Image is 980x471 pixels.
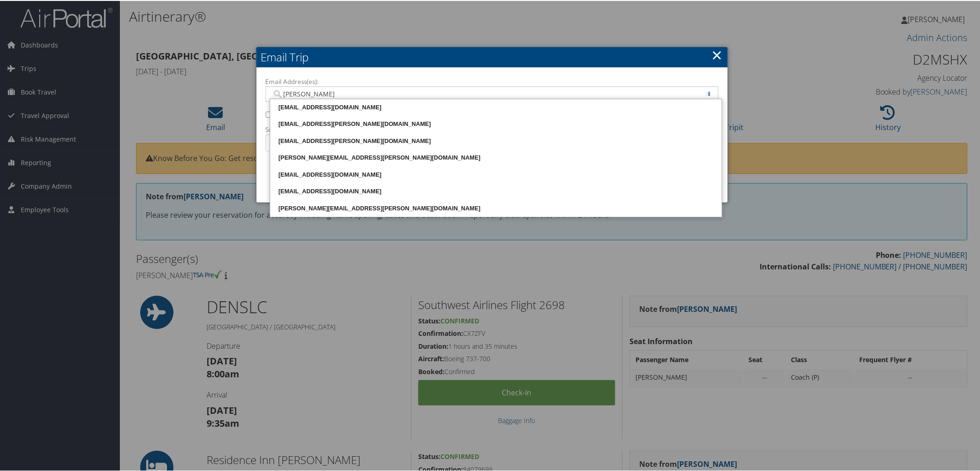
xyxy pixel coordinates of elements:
div: [EMAIL_ADDRESS][DOMAIN_NAME] [272,102,720,111]
div: [PERSON_NAME][EMAIL_ADDRESS][PERSON_NAME][DOMAIN_NAME] [272,203,720,212]
div: [EMAIL_ADDRESS][PERSON_NAME][DOMAIN_NAME] [272,119,720,128]
div: [EMAIL_ADDRESS][DOMAIN_NAME] [272,186,720,195]
h2: Email Trip [256,46,728,66]
a: × [712,45,723,63]
label: Email Address(es): [266,76,719,85]
div: [PERSON_NAME][EMAIL_ADDRESS][PERSON_NAME][DOMAIN_NAME] [272,152,720,161]
div: [EMAIL_ADDRESS][PERSON_NAME][DOMAIN_NAME] [272,136,720,145]
label: Subject: [266,124,719,133]
input: Email address (Separate multiple email addresses with commas) [272,89,712,98]
img: ajax-loader.gif [703,90,710,95]
input: Add a short subject for the email [266,133,719,150]
div: [EMAIL_ADDRESS][DOMAIN_NAME] [272,169,720,179]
